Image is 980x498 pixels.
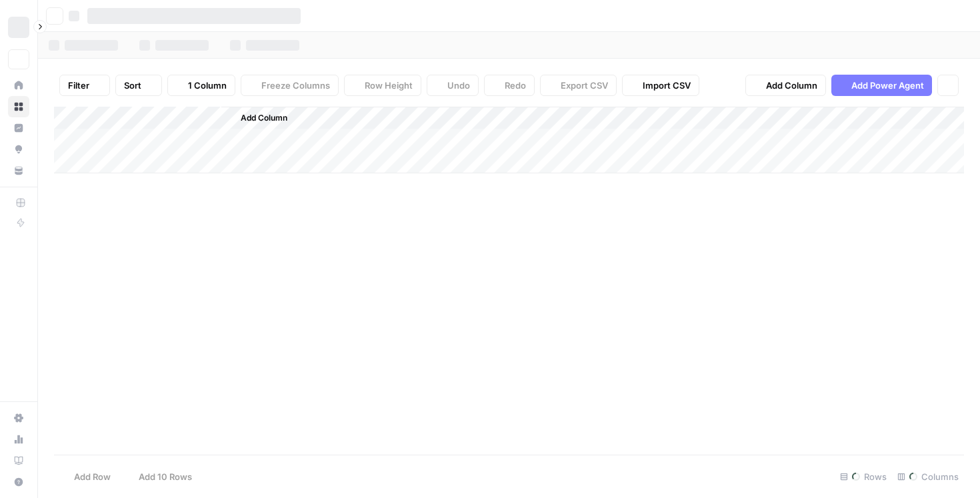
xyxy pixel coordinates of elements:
button: Undo [427,75,479,96]
a: Insights [8,117,29,139]
span: Export CSV [561,79,608,92]
button: Filter [59,75,110,96]
button: Export CSV [540,75,617,96]
div: Columns [892,466,964,487]
span: Add 10 Rows [139,470,192,483]
span: Add Column [241,112,287,124]
a: Settings [8,407,29,429]
button: Help + Support [8,471,29,493]
button: Import CSV [622,75,699,96]
button: 1 Column [167,75,235,96]
span: Sort [124,79,141,92]
a: Opportunities [8,139,29,160]
span: Redo [505,79,526,92]
button: Add 10 Rows [119,466,200,487]
button: Row Height [344,75,421,96]
span: Add Column [766,79,817,92]
a: Learning Hub [8,450,29,471]
span: 1 Column [188,79,227,92]
button: Add Row [54,466,119,487]
button: Add Column [745,75,826,96]
span: Undo [447,79,470,92]
a: Browse [8,96,29,117]
button: Redo [484,75,535,96]
button: Add Power Agent [831,75,932,96]
span: Import CSV [643,79,691,92]
button: Add Column [223,109,293,127]
div: Rows [835,466,892,487]
span: Add Row [74,470,111,483]
span: Filter [68,79,89,92]
span: Row Height [365,79,413,92]
span: Freeze Columns [261,79,330,92]
a: Usage [8,429,29,450]
span: Add Power Agent [851,79,924,92]
a: Home [8,75,29,96]
button: Freeze Columns [241,75,339,96]
button: Sort [115,75,162,96]
a: Your Data [8,160,29,181]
